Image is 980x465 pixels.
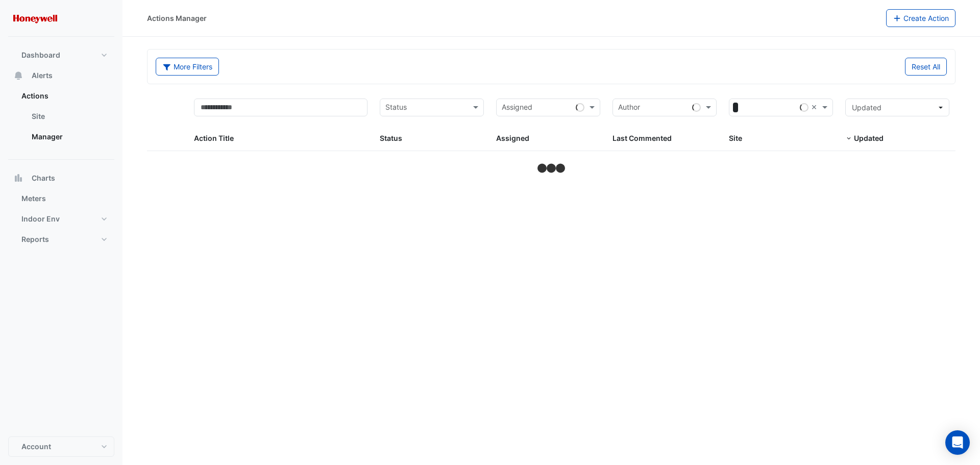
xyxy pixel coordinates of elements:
[852,103,881,112] span: Updated
[23,127,114,147] a: Manager
[854,134,884,142] span: Updated
[23,106,114,127] a: Site
[32,173,55,183] span: Charts
[8,209,114,229] button: Indoor Env
[194,134,234,142] span: Action Title
[380,134,402,142] span: Status
[21,214,60,224] span: Indoor Env
[147,13,207,23] div: Actions Manager
[8,188,114,209] button: Meters
[905,58,947,76] button: Reset All
[21,193,46,204] span: Meters
[8,65,114,86] button: Alerts
[8,106,114,151] div: Actions
[8,45,114,65] button: Dashboard
[811,102,820,113] span: Clear
[8,168,114,188] button: Charts
[12,8,58,29] img: Company Logo
[8,229,114,250] button: Reports
[886,9,956,27] button: Create Action
[845,99,949,116] button: Updated
[32,70,53,81] span: Alerts
[612,134,672,142] span: Last Commented
[21,91,48,101] span: Actions
[21,50,60,60] span: Dashboard
[21,234,49,244] span: Reports
[13,173,23,183] app-icon: Charts
[496,134,529,142] span: Assigned
[156,58,219,76] button: More Filters
[729,134,742,142] span: Site
[13,70,23,81] app-icon: Alerts
[8,436,114,457] button: Account
[945,430,970,455] div: Open Intercom Messenger
[8,86,114,106] button: Actions
[21,442,51,452] span: Account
